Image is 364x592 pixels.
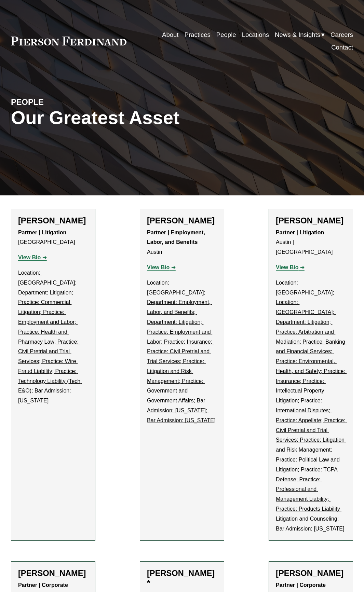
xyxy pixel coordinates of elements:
[147,264,176,270] a: View Bio
[18,582,68,588] strong: Partner | Corporate
[11,97,96,107] h4: PEOPLE
[331,28,353,41] a: Careers
[147,568,217,588] h2: [PERSON_NAME]*
[331,41,353,54] a: Contact
[18,254,41,260] strong: View Bio
[18,228,88,248] p: [GEOGRAPHIC_DATA]
[216,28,236,41] a: People
[276,280,347,532] u: Location: [GEOGRAPHIC_DATA]; Location: [GEOGRAPHIC_DATA]; Department: Litigation; Practice: Arbit...
[147,228,217,257] p: Austin
[18,568,88,578] h2: [PERSON_NAME]
[147,264,170,270] strong: View Bio
[147,230,206,245] strong: Partner | Employment, Labor, and Benefits
[276,264,298,270] strong: View Bio
[18,230,66,235] strong: Partner | Litigation
[147,216,217,226] h2: [PERSON_NAME]
[18,254,47,260] a: View Bio
[276,230,324,235] strong: Partner | Litigation
[11,107,239,128] h1: Our Greatest Asset
[276,264,305,270] a: View Bio
[242,28,269,41] a: Locations
[18,270,82,403] u: Location: [GEOGRAPHIC_DATA]; Department: Litigation; Practice: Commercial Litigation; Practice: E...
[18,216,88,226] h2: [PERSON_NAME]
[162,28,178,41] a: About
[276,582,326,588] strong: Partner | Corporate
[185,28,211,41] a: Practices
[276,228,346,257] p: Austin | [GEOGRAPHIC_DATA]
[147,280,215,423] u: Location: [GEOGRAPHIC_DATA]; Department: Employment, Labor, and Benefits; Department: Litigation;...
[275,28,325,41] a: folder dropdown
[276,216,346,226] h2: [PERSON_NAME]
[276,568,346,578] h2: [PERSON_NAME]
[275,29,320,40] span: News & Insights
